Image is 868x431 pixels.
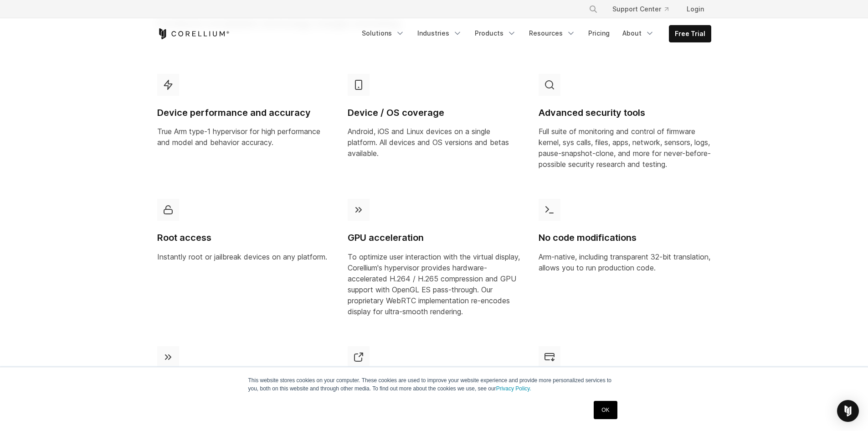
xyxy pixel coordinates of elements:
h4: GPU acceleration [348,232,520,244]
h4: No code modifications [539,232,711,244]
a: OK [594,401,617,419]
a: Pricing [583,25,615,42]
p: This website stores cookies on your computer. These cookies are used to improve your website expe... [248,376,620,393]
p: Full suite of monitoring and control of firmware kernel, sys calls, files, apps, network, sensors... [539,126,711,170]
a: Free Trial [669,26,711,42]
p: To optimize user interaction with the virtual display, Corellium's hypervisor provides hardware-a... [348,251,520,317]
p: Instantly root or jailbreak devices on any platform. [157,251,330,262]
a: Resources [524,25,581,42]
a: Privacy Policy. [496,385,531,392]
a: Support Center [605,1,676,17]
a: Login [679,1,711,17]
p: Android, iOS and Linux devices on a single platform. All devices and OS versions and betas availa... [348,126,520,159]
a: Industries [412,25,467,42]
a: Products [469,25,522,42]
div: Navigation Menu [578,1,711,17]
h4: Advanced security tools [539,107,711,119]
a: About [617,25,660,42]
p: True Arm type-1 hypervisor for high performance and model and behavior accuracy. [157,126,330,148]
h4: Root access [157,232,330,244]
div: Navigation Menu [356,25,711,42]
button: Search [585,1,601,17]
div: Open Intercom Messenger [837,400,859,422]
h4: Device performance and accuracy [157,107,330,119]
p: Arm-native, including transparent 32-bit translation, allows you to run production code. [539,251,711,273]
a: Solutions [356,25,410,42]
h4: Device / OS coverage [348,107,520,119]
a: Corellium Home [157,28,230,39]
